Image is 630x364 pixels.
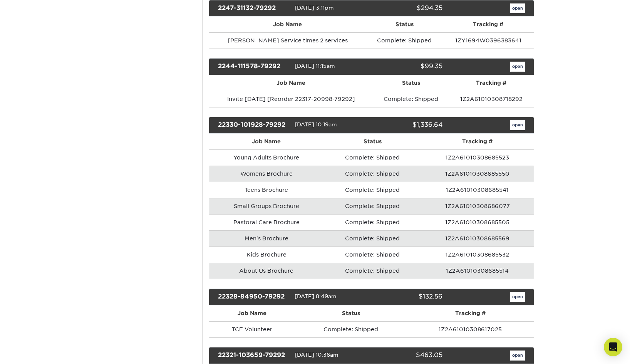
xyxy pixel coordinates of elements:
td: 1Z2A61010308685532 [421,247,534,263]
td: Complete: Shipped [324,230,421,247]
td: Kids Brochure [209,247,324,263]
td: Teens Brochure [209,182,324,198]
th: Tracking # [407,305,534,321]
div: 2247-31132-79292 [212,3,295,13]
td: Complete: Shipped [324,149,421,166]
td: Complete: Shipped [324,263,421,279]
td: 1Z2A61010308685514 [421,263,534,279]
div: 22330-101928-79292 [212,120,295,130]
a: open [510,62,525,72]
a: open [510,351,525,361]
td: Womens Brochure [209,166,324,182]
th: Job Name [209,305,295,321]
td: 1Z2A61010308685550 [421,166,534,182]
td: Complete: Shipped [373,91,449,107]
td: Invite [DATE] [Reorder 22317-20998-79292] [209,91,374,107]
td: Complete: Shipped [324,198,421,214]
td: [PERSON_NAME] Service times 2 services [209,32,366,49]
td: Small Groups Brochure [209,198,324,214]
td: 1Z2A61010308685541 [421,182,534,198]
div: $463.05 [365,351,448,361]
th: Tracking # [449,75,534,91]
div: 22328-84950-79292 [212,292,295,302]
td: 1Z2A61010308617025 [407,321,534,337]
td: Complete: Shipped [295,321,407,337]
th: Job Name [209,75,374,91]
td: 1Z2A61010308686077 [421,198,534,214]
td: Complete: Shipped [324,182,421,198]
th: Tracking # [443,17,534,32]
a: open [510,120,525,130]
span: [DATE] 10:19am [295,121,337,127]
td: 1Z2A61010308718292 [449,91,534,107]
th: Status [366,17,443,32]
div: $99.35 [365,62,448,72]
span: [DATE] 3:11pm [295,5,334,11]
td: Pastoral Care Brochure [209,214,324,230]
a: open [510,3,525,13]
div: Open Intercom Messenger [604,338,622,356]
td: 1ZY1694W0396383641 [443,32,534,49]
span: [DATE] 11:15am [295,63,335,69]
td: Complete: Shipped [366,32,443,49]
td: 1Z2A61010308685523 [421,149,534,166]
div: 22321-103659-79292 [212,351,295,361]
a: open [510,292,525,302]
th: Job Name [209,134,324,149]
span: [DATE] 8:49am [295,293,337,299]
th: Job Name [209,17,366,32]
td: Complete: Shipped [324,247,421,263]
div: $294.35 [365,3,448,13]
td: Young Adults Brochure [209,149,324,166]
td: About Us Brochure [209,263,324,279]
div: $1,336.64 [365,120,448,130]
th: Status [373,75,449,91]
td: 1Z2A61010308685569 [421,230,534,247]
th: Status [324,134,421,149]
th: Status [295,305,407,321]
div: 2244-111578-79292 [212,62,295,72]
span: [DATE] 10:36am [295,352,338,358]
td: Complete: Shipped [324,166,421,182]
div: $132.56 [365,292,448,302]
td: TCF Volunteer [209,321,295,337]
td: Complete: Shipped [324,214,421,230]
td: Men's Brochure [209,230,324,247]
th: Tracking # [421,134,534,149]
td: 1Z2A61010308685505 [421,214,534,230]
